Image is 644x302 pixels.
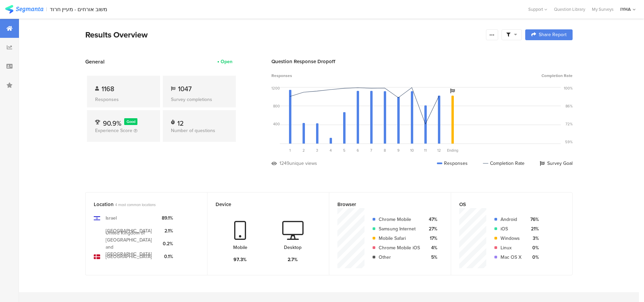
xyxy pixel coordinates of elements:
[50,6,107,12] div: משוב אורחים - מעיין חרוד
[289,148,291,153] span: 1
[379,244,420,251] div: Chrome Mobile iOS
[410,148,414,153] span: 10
[527,225,539,232] div: 21%
[106,229,156,258] div: United Kingdom of [GEOGRAPHIC_DATA] and [GEOGRAPHIC_DATA]
[450,89,455,93] i: Survey Goal
[95,127,132,134] span: Experience Score
[379,216,420,223] div: Chrome Mobile
[284,244,302,251] div: Desktop
[565,139,573,145] div: 59%
[539,32,567,37] span: Share Report
[85,29,483,41] div: Results Overview
[106,215,117,222] div: Israel
[95,96,152,103] div: Responses
[162,227,173,234] div: 2.1%
[540,160,573,167] div: Survey Goal
[565,103,573,109] div: 86%
[233,244,247,251] div: Mobile
[273,121,280,127] div: 400
[425,235,437,242] div: 17%
[424,148,427,153] span: 11
[527,216,539,223] div: 76%
[379,225,420,232] div: Samsung Internet
[280,160,289,167] div: 1249
[178,84,192,94] span: 1047
[46,5,47,13] div: |
[527,254,539,261] div: 0%
[437,148,441,153] span: 12
[171,127,215,134] span: Number of questions
[425,225,437,232] div: 27%
[273,103,280,109] div: 800
[589,6,617,12] a: My Surveys
[437,160,468,167] div: Responses
[177,118,184,125] div: 12
[501,225,521,232] div: iOS
[459,201,553,208] div: OS
[541,73,573,79] span: Completion Rate
[216,201,310,208] div: Device
[106,227,152,234] div: [GEOGRAPHIC_DATA]
[162,215,173,222] div: 89.1%
[446,148,459,153] div: Ending
[221,58,232,65] div: Open
[337,201,431,208] div: Browser
[102,84,114,94] span: 1168
[397,148,400,153] span: 9
[316,148,318,153] span: 3
[384,148,386,153] span: 8
[94,201,188,208] div: Location
[106,253,152,260] div: [GEOGRAPHIC_DATA]
[288,256,298,263] div: 2.7%
[379,254,420,261] div: Other
[527,235,539,242] div: 3%
[501,244,521,251] div: Linux
[289,160,317,167] div: unique views
[103,118,121,128] span: 90.9%
[162,240,173,247] div: 0.2%
[271,58,573,65] div: Question Response Dropoff
[85,58,105,66] span: General
[343,148,346,153] span: 5
[501,235,521,242] div: Windows
[330,148,332,153] span: 4
[565,121,573,127] div: 72%
[5,5,43,14] img: segmanta logo
[370,148,372,153] span: 7
[551,6,589,12] a: Question Library
[162,253,173,260] div: 0.1%
[527,244,539,251] div: 0%
[425,254,437,261] div: 5%
[483,160,525,167] div: Completion Rate
[564,85,573,91] div: 100%
[501,254,521,261] div: Mac OS X
[425,216,437,223] div: 47%
[501,216,521,223] div: Android
[620,6,631,12] div: IYHA
[171,96,228,103] div: Survey completions
[115,202,156,207] span: 4 most common locations
[379,235,420,242] div: Mobile Safari
[234,256,247,263] div: 97.3%
[271,73,292,79] span: Responses
[357,148,359,153] span: 6
[303,148,305,153] span: 2
[425,244,437,251] div: 4%
[528,4,547,15] div: Support
[271,85,280,91] div: 1200
[127,119,135,124] span: Good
